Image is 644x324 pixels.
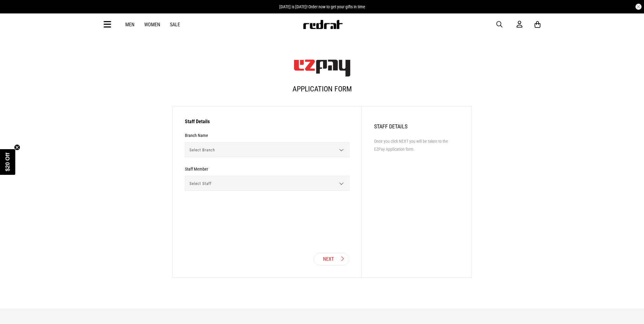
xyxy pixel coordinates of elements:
[144,22,160,28] a: Women
[185,167,208,171] h3: Staff Member
[185,176,345,191] span: Select Staff
[314,253,349,265] button: Next
[303,20,343,29] img: Redrat logo
[185,142,345,157] span: Select Branch
[170,22,180,28] a: Sale
[185,133,208,138] h3: Branch Name
[5,153,11,171] span: $20 Off
[125,22,134,28] a: Men
[374,138,459,153] li: Once you click NEXT you will be taken to the EZPay Application form.
[279,4,365,9] span: [DATE] is [DATE]! Order now to get your gifts in time
[185,119,349,128] h3: Staff Details
[172,80,472,103] h1: Application Form
[14,144,20,150] button: Close teaser
[374,123,459,130] h2: Staff Details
